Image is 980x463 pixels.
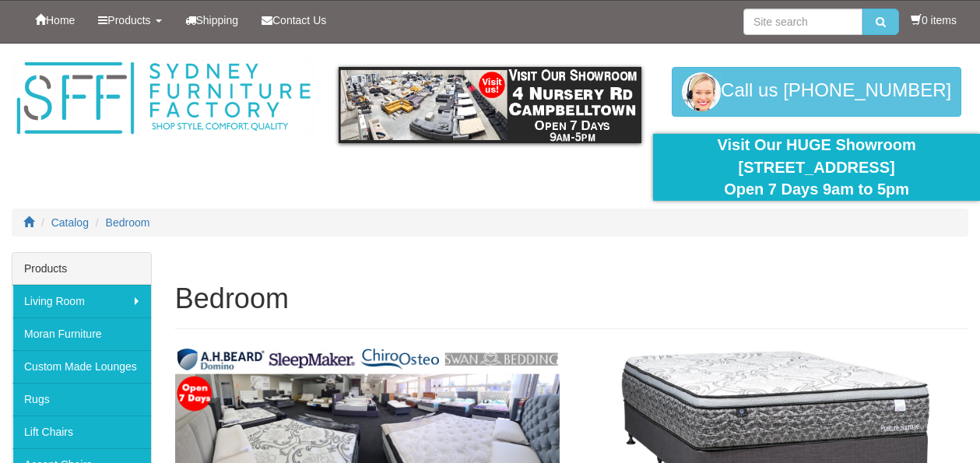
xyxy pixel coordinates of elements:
a: Custom Made Lounges [12,350,151,383]
h1: Bedroom [175,283,968,314]
a: Moran Furniture [12,317,151,350]
a: Home [23,1,86,40]
img: showroom.gif [339,67,642,143]
a: Lift Chairs [12,416,151,448]
input: Site search [743,9,862,35]
a: Contact Us [250,1,338,40]
a: Catalog [51,216,89,229]
span: Shipping [196,14,239,26]
a: Shipping [174,1,251,40]
div: Products [12,253,151,285]
a: Bedroom [106,216,150,229]
span: Contact Us [272,14,326,26]
span: Home [46,14,75,26]
img: Sydney Furniture Factory [12,59,315,138]
a: Products [86,1,173,40]
a: Living Room [12,285,151,317]
li: 0 items [911,12,957,28]
div: Visit Our HUGE Showroom [STREET_ADDRESS] Open 7 Days 9am to 5pm [665,134,968,201]
a: Rugs [12,383,151,416]
span: Products [107,14,150,26]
